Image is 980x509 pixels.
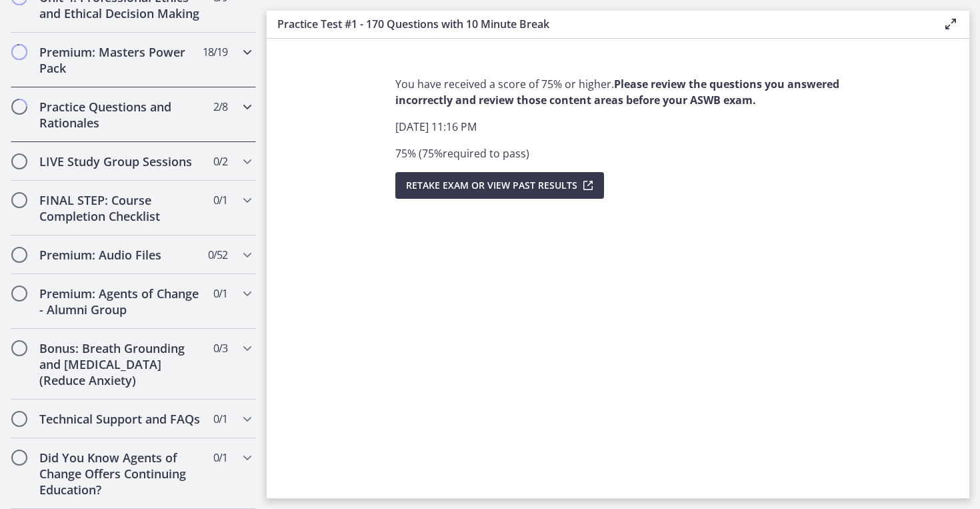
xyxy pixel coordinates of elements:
strong: Please review the questions you answered incorrectly and review those content areas before your A... [395,77,839,107]
h3: Practice Test #1 - 170 Questions with 10 Minute Break [277,16,921,32]
h2: Bonus: Breath Grounding and [MEDICAL_DATA] (Reduce Anxiety) [39,340,202,388]
span: 18 / 19 [203,44,227,60]
span: 0 / 1 [213,411,227,427]
h2: LIVE Study Group Sessions [39,153,202,169]
span: 0 / 2 [213,153,227,169]
span: 0 / 1 [213,450,227,466]
span: 0 / 52 [208,247,227,263]
h2: FINAL STEP: Course Completion Checklist [39,192,202,224]
h2: Premium: Agents of Change - Alumni Group [39,286,202,318]
h2: Technical Support and FAQs [39,411,202,427]
p: You have received a score of 75% or higher. [395,76,841,108]
h2: Premium: Audio Files [39,247,202,263]
h2: Practice Questions and Rationales [39,99,202,131]
span: 0 / 3 [213,340,227,356]
h2: Premium: Masters Power Pack [39,44,202,76]
span: 2 / 8 [213,99,227,115]
span: 75 % ( 75 % required to pass ) [395,146,529,161]
span: Retake Exam OR View Past Results [406,177,577,193]
span: 0 / 1 [213,192,227,208]
button: Retake Exam OR View Past Results [395,172,604,199]
span: [DATE] 11:16 PM [395,119,477,134]
span: 0 / 1 [213,286,227,302]
h2: Did You Know Agents of Change Offers Continuing Education? [39,450,202,498]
